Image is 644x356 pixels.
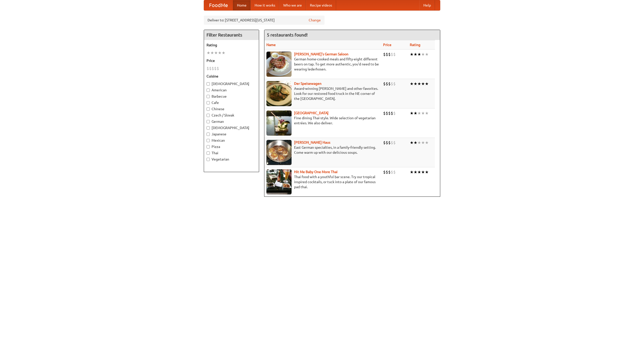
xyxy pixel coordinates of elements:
li: ★ [425,110,429,116]
li: ★ [421,169,425,175]
li: ★ [425,52,429,57]
li: $ [388,81,391,87]
li: ★ [414,110,417,116]
li: $ [209,66,212,71]
li: $ [383,110,386,116]
li: ★ [207,50,210,56]
li: $ [383,140,386,145]
li: $ [393,81,396,87]
input: Barbecue [207,95,210,98]
input: Chinese [207,107,210,111]
label: Mexican [207,138,256,143]
input: [DEMOGRAPHIC_DATA] [207,82,210,86]
li: $ [217,66,219,71]
li: $ [386,110,388,116]
a: [PERSON_NAME]'s German Saloon [294,52,348,56]
li: ★ [410,81,414,87]
li: ★ [421,110,425,116]
a: Home [233,0,251,10]
li: ★ [425,140,429,145]
li: $ [393,169,396,175]
a: How it works [251,0,279,10]
input: Czech / Slovak [207,114,210,117]
li: ★ [410,140,414,145]
li: ★ [417,169,421,175]
li: $ [391,52,393,57]
label: Vegetarian [207,157,256,162]
input: Japanese [207,133,210,136]
li: ★ [410,110,414,116]
a: FoodMe [204,0,233,10]
p: East German specialties, in a family-friendly setting. Come warm up with our delicious soups. [266,145,379,155]
p: German home-cooked meals and fifty-eight different beers on tap. To get more authentic, you'd nee... [266,57,379,72]
div: Deliver to: [STREET_ADDRESS][US_STATE] [204,16,325,25]
label: Czech / Slovak [207,113,256,118]
li: $ [214,66,217,71]
li: $ [388,52,391,57]
a: Name [266,43,276,47]
a: Price [383,43,391,47]
b: Der Speisewagen [294,82,321,86]
li: $ [388,110,391,116]
input: Pizza [207,145,210,148]
li: ★ [417,52,421,57]
li: $ [386,52,388,57]
li: $ [207,66,209,71]
label: Cafe [207,100,256,105]
li: $ [388,140,391,145]
input: Vegetarian [207,158,210,161]
a: Rating [410,43,420,47]
ng-pluralize: 5 restaurants found! [267,32,308,37]
input: Thai [207,151,210,155]
label: [DEMOGRAPHIC_DATA] [207,81,256,86]
a: Recipe videos [306,0,336,10]
img: babythai.jpg [266,169,292,194]
li: $ [391,81,393,87]
li: ★ [414,169,417,175]
li: ★ [414,140,417,145]
li: ★ [222,50,225,56]
input: German [207,120,210,123]
li: ★ [421,81,425,87]
label: Pizza [207,144,256,149]
a: Help [419,0,435,10]
li: ★ [417,140,421,145]
input: [DEMOGRAPHIC_DATA] [207,126,210,130]
img: esthers.jpg [266,52,292,77]
img: speisewagen.jpg [266,81,292,106]
li: $ [393,110,396,116]
a: Hit Me Baby One More Thai [294,170,338,174]
h5: Cuisine [207,74,256,79]
a: [PERSON_NAME] Haus [294,140,330,144]
a: Change [309,18,321,23]
li: ★ [410,52,414,57]
li: $ [391,140,393,145]
li: $ [383,169,386,175]
li: $ [386,169,388,175]
label: Japanese [207,132,256,137]
input: Mexican [207,139,210,142]
li: ★ [425,169,429,175]
li: $ [393,52,396,57]
li: ★ [417,81,421,87]
li: $ [391,169,393,175]
label: Chinese [207,106,256,111]
li: $ [386,140,388,145]
img: kohlhaus.jpg [266,140,292,165]
li: $ [212,66,214,71]
input: Cafe [207,101,210,104]
h4: Filter Restaurants [204,30,259,40]
h5: Rating [207,43,256,48]
li: $ [386,81,388,87]
li: ★ [425,81,429,87]
label: [DEMOGRAPHIC_DATA] [207,125,256,130]
li: ★ [417,110,421,116]
li: ★ [218,50,222,56]
h5: Price [207,58,256,63]
li: ★ [210,50,214,56]
a: [GEOGRAPHIC_DATA] [294,111,329,115]
li: $ [388,169,391,175]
